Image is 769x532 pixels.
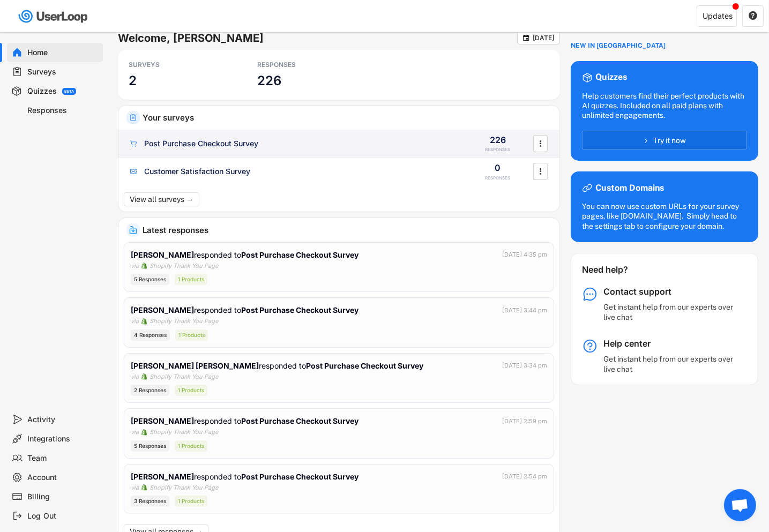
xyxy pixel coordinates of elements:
[150,428,218,437] div: Shopify Thank You Page
[131,416,194,425] strong: [PERSON_NAME]
[540,166,542,177] text: 
[175,385,207,396] div: 1 Products
[523,34,529,42] text: 
[131,415,361,426] div: responded to
[703,12,733,20] div: Updates
[533,35,554,41] div: [DATE]
[131,360,425,371] div: responded to
[502,361,547,370] div: [DATE] 3:34 pm
[131,428,139,437] div: via
[28,434,99,444] div: Integrations
[502,306,547,315] div: [DATE] 3:44 pm
[131,329,170,341] div: 4 Responses
[582,264,656,275] div: Need help?
[131,304,361,316] div: responded to
[257,72,281,89] h3: 226
[118,31,517,45] h6: Welcome, [PERSON_NAME]
[603,338,737,349] div: Help center
[571,42,666,50] div: NEW IN [GEOGRAPHIC_DATA]
[241,416,359,425] strong: Post Purchase Checkout Survey
[540,138,542,149] text: 
[28,67,99,77] div: Surveys
[129,61,225,69] div: SURVEYS
[131,440,169,452] div: 5 Responses
[654,137,686,144] span: Try it now
[28,106,99,116] div: Responses
[749,11,757,20] text: 
[129,72,137,89] h3: 2
[502,472,547,481] div: [DATE] 2:54 pm
[16,5,92,27] img: userloop-logo-01.svg
[143,114,551,122] div: Your surveys
[129,226,137,234] img: IncomingMajor.svg
[257,61,354,69] div: RESPONSES
[131,250,194,259] strong: [PERSON_NAME]
[241,472,359,481] strong: Post Purchase Checkout Survey
[748,11,758,21] button: 
[143,226,551,234] div: Latest responses
[131,361,259,370] strong: [PERSON_NAME] [PERSON_NAME]
[131,471,361,482] div: responded to
[175,274,207,285] div: 1 Products
[28,453,99,463] div: Team
[28,415,99,425] div: Activity
[175,496,207,507] div: 1 Products
[603,302,737,321] div: Get instant help from our experts over live chat
[141,318,147,325] img: 1156660_ecommerce_logo_shopify_icon%20%281%29.png
[582,91,747,121] div: Help customers find their perfect products with AI quizzes. Included on all paid plans with unlim...
[175,329,208,341] div: 1 Products
[522,34,530,42] button: 
[28,473,99,483] div: Account
[150,372,218,381] div: Shopify Thank You Page
[150,483,218,492] div: Shopify Thank You Page
[241,250,359,259] strong: Post Purchase Checkout Survey
[131,274,169,285] div: 5 Responses
[486,175,511,181] div: RESPONSES
[131,261,139,271] div: via
[603,354,737,373] div: Get instant help from our experts over live chat
[141,484,147,491] img: 1156660_ecommerce_logo_shopify_icon%20%281%29.png
[28,492,99,502] div: Billing
[495,162,501,174] div: 0
[27,86,57,96] div: Quizzes
[595,183,664,194] div: Custom Domains
[486,147,511,153] div: RESPONSES
[724,489,756,521] div: Open chat
[150,261,218,271] div: Shopify Thank You Page
[175,440,207,452] div: 1 Products
[502,250,547,259] div: [DATE] 4:35 pm
[131,496,169,507] div: 3 Responses
[131,472,194,481] strong: [PERSON_NAME]
[535,163,546,179] button: 
[535,136,546,152] button: 
[131,483,139,492] div: via
[582,201,747,231] div: You can now use custom URLs for your survey pages, like [DOMAIN_NAME]. Simply head to the setting...
[595,72,627,83] div: Quizzes
[502,417,547,426] div: [DATE] 2:59 pm
[141,263,147,269] img: 1156660_ecommerce_logo_shopify_icon%20%281%29.png
[306,361,423,370] strong: Post Purchase Checkout Survey
[28,511,99,521] div: Log Out
[150,317,218,326] div: Shopify Thank You Page
[144,138,258,149] div: Post Purchase Checkout Survey
[141,429,147,436] img: 1156660_ecommerce_logo_shopify_icon%20%281%29.png
[131,249,361,260] div: responded to
[582,131,747,149] button: Try it now
[144,166,250,177] div: Customer Satisfaction Survey
[131,317,139,326] div: via
[141,373,147,380] img: 1156660_ecommerce_logo_shopify_icon%20%281%29.png
[124,192,199,206] button: View all surveys →
[490,134,506,146] div: 226
[603,286,737,297] div: Contact support
[64,89,74,93] div: BETA
[131,385,169,396] div: 2 Responses
[131,372,139,381] div: via
[131,305,194,314] strong: [PERSON_NAME]
[28,48,99,58] div: Home
[241,305,359,314] strong: Post Purchase Checkout Survey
